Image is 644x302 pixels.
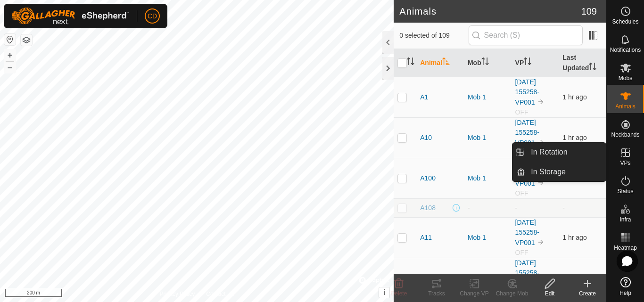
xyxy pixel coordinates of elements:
[615,104,636,109] span: Animals
[537,179,545,187] img: to
[420,92,428,102] span: A1
[537,98,545,106] img: to
[619,290,631,296] span: Help
[607,273,644,300] a: Help
[455,289,493,298] div: Change VP
[562,134,586,141] span: 25 Aug 2025, 10:29 am
[612,19,638,24] span: Schedules
[515,119,539,147] a: [DATE] 155258-VP001
[619,217,631,222] span: Infra
[515,78,539,106] a: [DATE] 155258-VP001
[581,4,597,18] span: 109
[468,233,508,243] div: Mob 1
[515,204,518,212] app-display-virtual-paddock-transition: -
[379,287,389,298] button: i
[420,233,432,243] span: A11
[620,160,630,166] span: VPs
[420,133,432,143] span: A10
[512,49,559,77] th: VP
[537,238,545,246] img: to
[562,204,565,212] span: -
[589,64,596,72] p-sorticon: Activate to sort
[617,188,633,194] span: Status
[420,273,436,283] span: A112
[525,163,606,181] a: In Storage
[531,166,566,178] span: In Storage
[515,219,539,246] a: [DATE] 155258-VP001
[160,290,195,298] a: Privacy Policy
[442,59,450,66] p-sorticon: Activate to sort
[418,289,455,298] div: Tracks
[619,75,632,81] span: Mobs
[531,289,569,298] div: Edit
[4,62,16,73] button: –
[515,159,539,187] a: [DATE] 155258-VP001
[4,34,16,45] button: Reset Map
[515,108,528,116] span: OFF
[512,143,606,162] li: In Rotation
[420,173,436,183] span: A100
[407,59,414,66] p-sorticon: Activate to sort
[420,203,436,213] span: A108
[537,139,545,146] img: to
[148,11,157,21] span: CD
[512,163,606,181] li: In Storage
[399,31,468,41] span: 0 selected of 109
[569,289,606,298] div: Create
[468,92,508,102] div: Mob 1
[531,147,567,158] span: In Rotation
[562,234,586,241] span: 25 Aug 2025, 10:29 am
[468,273,508,283] div: Mob 1
[4,49,16,61] button: +
[399,6,581,17] h2: Animals
[515,249,528,256] span: OFF
[559,49,606,77] th: Last Updated
[481,59,489,66] p-sorticon: Activate to sort
[525,143,606,162] a: In Rotation
[383,288,385,296] span: i
[611,132,639,138] span: Neckbands
[610,47,641,53] span: Notifications
[468,133,508,143] div: Mob 1
[416,49,464,77] th: Animal
[391,290,407,297] span: Delete
[11,8,129,24] img: Gallagher Logo
[515,259,539,287] a: [DATE] 155258-VP001
[562,93,586,101] span: 25 Aug 2025, 10:28 am
[493,289,531,298] div: Change Mob
[524,59,531,66] p-sorticon: Activate to sort
[468,203,508,213] div: -
[469,25,583,45] input: Search (S)
[206,290,234,298] a: Contact Us
[21,34,32,46] button: Map Layers
[464,49,512,77] th: Mob
[515,189,528,197] span: OFF
[614,245,637,251] span: Heatmap
[468,173,508,183] div: Mob 1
